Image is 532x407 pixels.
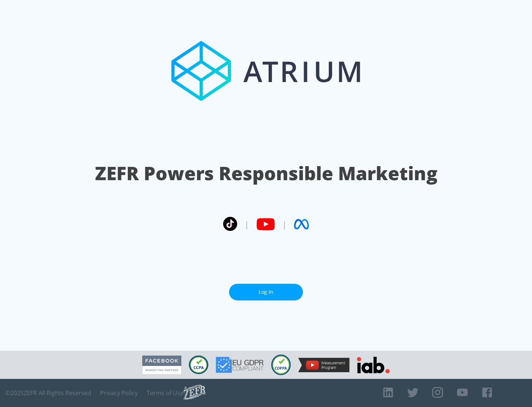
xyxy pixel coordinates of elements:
span: | [245,219,249,230]
a: Privacy Policy [100,389,138,397]
img: GDPR Compliant [216,357,264,373]
a: Terms of Use [147,389,184,397]
img: COPPA Compliant [271,354,291,375]
img: IAB [357,357,390,373]
span: | [282,219,287,230]
img: YouTube Measurement Program [298,358,349,372]
span: © 2025 ZEFR All Rights Reserved [6,389,91,397]
img: CCPA Compliant [189,356,208,374]
img: Facebook Marketing Partner [142,356,181,374]
a: Log In [229,284,303,300]
h1: ZEFR Powers Responsible Marketing [95,161,437,186]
